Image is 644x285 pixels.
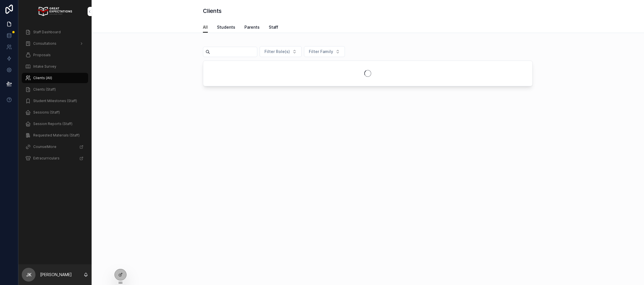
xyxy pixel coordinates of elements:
[33,133,80,138] span: Requested Materials (Staff)
[269,24,278,30] span: Staff
[203,24,208,30] span: All
[203,7,222,15] h1: Clients
[217,24,235,30] span: Students
[33,76,52,80] span: Clients (All)
[217,22,235,34] a: Students
[269,22,278,34] a: Staff
[264,49,290,54] span: Filter Role(s)
[22,61,88,72] a: Intake Survey
[22,96,88,106] a: Student Milestones (Staff)
[33,110,60,115] span: Sessions (Staff)
[33,30,61,34] span: Staff Dashboard
[38,7,72,16] img: App logo
[22,27,88,37] a: Staff Dashboard
[33,99,77,103] span: Student Milestones (Staff)
[22,84,88,95] a: Clients (Staff)
[22,130,88,140] a: Requested Materials (Staff)
[33,64,56,69] span: Intake Survey
[33,53,51,57] span: Proposals
[22,107,88,118] a: Sessions (Staff)
[244,22,260,34] a: Parents
[18,23,92,171] div: scrollable content
[309,49,333,54] span: Filter Family
[304,46,345,57] button: Select Button
[244,24,260,30] span: Parents
[22,50,88,60] a: Proposals
[22,38,88,49] a: Consultations
[260,46,302,57] button: Select Button
[26,271,31,278] span: JK
[40,272,72,278] p: [PERSON_NAME]
[22,119,88,129] a: Session Reports (Staff)
[33,122,72,126] span: Session Reports (Staff)
[33,87,56,92] span: Clients (Staff)
[33,41,56,46] span: Consultations
[33,145,56,149] span: CounselMore
[22,153,88,163] a: Extracurriculars
[22,142,88,152] a: CounselMore
[22,73,88,83] a: Clients (All)
[203,22,208,33] a: All
[33,156,60,161] span: Extracurriculars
